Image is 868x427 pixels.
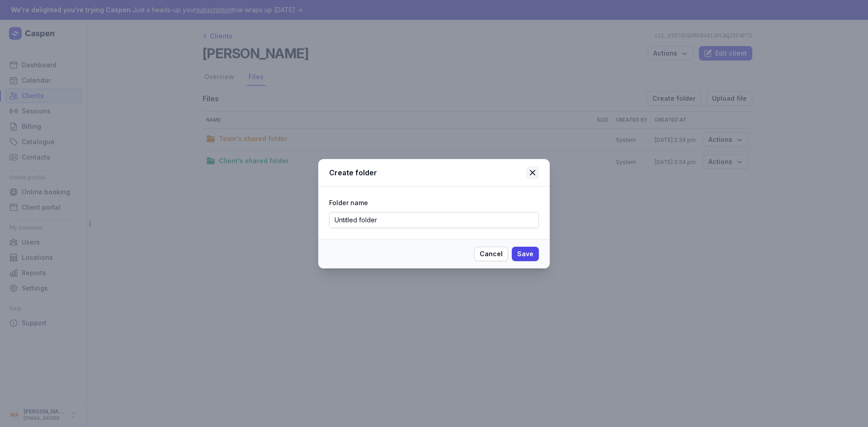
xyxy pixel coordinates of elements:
div: Create folder [329,167,526,178]
div: Folder name [329,197,539,208]
button: Cancel [474,247,508,261]
span: Cancel [480,249,503,259]
span: Save [517,249,533,259]
button: Save [512,247,539,261]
